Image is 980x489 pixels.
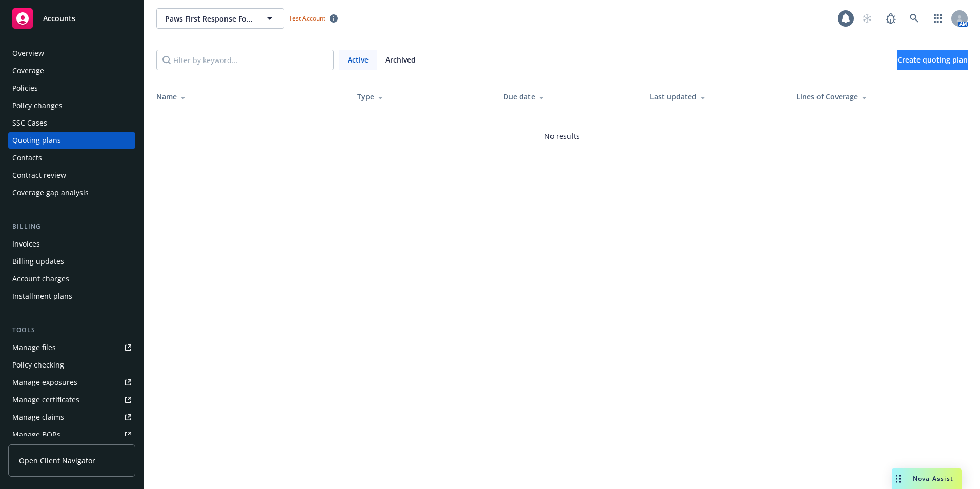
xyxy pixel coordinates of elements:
[8,45,135,62] a: Overview
[8,409,135,425] a: Manage claims
[857,8,877,29] a: Start snowing
[8,426,135,443] a: Manage BORs
[892,468,962,489] button: Nova Assist
[12,253,64,270] div: Billing updates
[12,167,66,184] div: Contract review
[165,13,254,24] span: Paws First Response Foundation
[8,374,135,391] a: Manage exposures
[8,150,135,166] a: Contacts
[12,132,61,149] div: Quoting plans
[8,97,135,114] a: Policy changes
[8,253,135,270] a: Billing updates
[12,80,38,96] div: Policies
[12,236,40,252] div: Invoices
[892,468,905,489] div: Drag to move
[8,339,135,356] a: Manage files
[8,4,135,33] a: Accounts
[12,409,64,425] div: Manage claims
[881,8,901,29] a: Report a Bug
[156,91,341,102] div: Name
[156,50,334,70] input: Filter by keyword...
[8,357,135,373] a: Policy checking
[8,185,135,201] a: Coverage gap analysis
[897,50,968,70] a: Create quoting plan
[913,474,953,483] span: Nova Assist
[8,80,135,96] a: Policies
[8,115,135,131] a: SSC Cases
[12,185,89,201] div: Coverage gap analysis
[289,14,325,23] span: Test Account
[12,392,79,408] div: Manage certificates
[650,91,780,102] div: Last updated
[8,221,135,232] div: Billing
[8,288,135,304] a: Installment plans
[19,455,95,466] span: Open Client Navigator
[8,271,135,287] a: Account charges
[156,8,284,29] button: Paws First Response Foundation
[904,8,925,29] a: Search
[8,132,135,149] a: Quoting plans
[12,45,44,62] div: Overview
[897,55,968,65] span: Create quoting plan
[12,115,47,131] div: SSC Cases
[357,91,487,102] div: Type
[8,236,135,252] a: Invoices
[12,271,69,287] div: Account charges
[284,13,342,24] span: Test Account
[796,91,946,102] div: Lines of Coverage
[8,167,135,184] a: Contract review
[12,357,64,373] div: Policy checking
[43,14,75,23] span: Accounts
[12,150,42,166] div: Contacts
[348,54,369,65] span: Active
[385,54,416,65] span: Archived
[8,63,135,79] a: Coverage
[928,8,948,29] a: Switch app
[8,325,135,335] div: Tools
[8,392,135,408] a: Manage certificates
[503,91,633,102] div: Due date
[544,131,580,141] span: No results
[12,426,60,443] div: Manage BORs
[12,339,56,356] div: Manage files
[12,288,72,304] div: Installment plans
[12,97,63,114] div: Policy changes
[12,374,77,391] div: Manage exposures
[12,63,44,79] div: Coverage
